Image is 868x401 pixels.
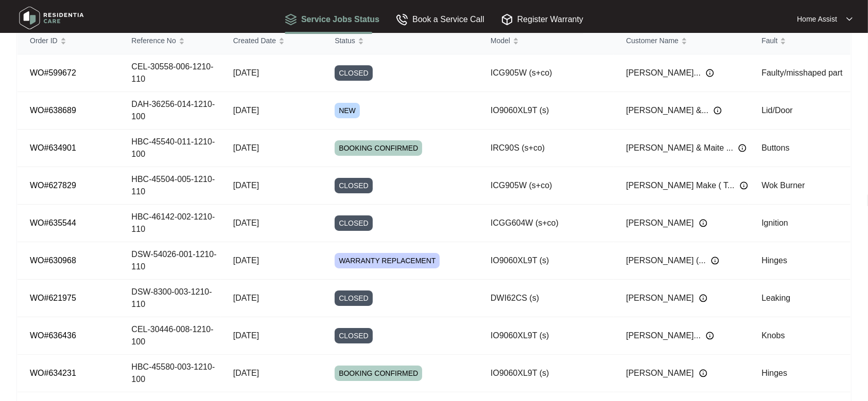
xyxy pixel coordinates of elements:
[233,143,259,152] span: [DATE]
[233,35,276,46] span: Created Date
[614,27,749,54] th: Customer Name
[699,294,707,302] img: Info icon
[119,280,220,317] td: DSW-8300-003-1210-110
[119,92,220,130] td: DAH-36256-014-1210-100
[396,13,484,26] div: Book a Service Call
[478,130,614,167] td: IRC90S (s+co)
[119,242,220,280] td: DSW-54026-001-1210-110
[478,92,614,130] td: IO9060XL9T (s)
[626,292,694,304] span: [PERSON_NAME]
[626,367,694,379] span: [PERSON_NAME]
[30,68,76,77] a: WO#599672
[233,294,259,302] span: [DATE]
[396,13,408,26] img: Book a Service Call icon
[761,35,777,46] span: Fault
[131,35,176,46] span: Reference No
[699,369,707,377] img: Info icon
[749,205,850,242] td: Ignition
[233,68,259,77] span: [DATE]
[626,217,694,229] span: [PERSON_NAME]
[119,205,220,242] td: HBC-46142-002-1210-110
[749,27,850,54] th: Fault
[626,104,708,117] span: [PERSON_NAME] &...
[335,366,422,381] span: BOOKING CONFIRMED
[119,54,220,92] td: CEL-30558-006-1210-110
[119,355,220,392] td: HBC-45580-003-1210-100
[233,369,259,377] span: [DATE]
[626,142,733,154] span: [PERSON_NAME] & Maite ...
[30,256,76,265] a: WO#630968
[30,218,76,227] a: WO#635544
[18,27,119,54] th: Order ID
[30,369,76,377] a: WO#634231
[335,65,373,81] span: CLOSED
[749,130,850,167] td: Buttons
[30,106,76,115] a: WO#638689
[626,35,679,46] span: Customer Name
[501,13,583,26] div: Register Warranty
[285,13,379,26] div: Service Jobs Status
[797,14,837,24] p: Home Assist
[749,54,850,92] td: Faulty/misshaped part
[478,355,614,392] td: IO9060XL9T (s)
[335,35,355,46] span: Status
[335,178,373,193] span: CLOSED
[335,290,373,306] span: CLOSED
[478,54,614,92] td: ICG905W (s+co)
[285,13,297,26] img: Service Jobs Status icon
[478,167,614,205] td: ICG905W (s+co)
[119,317,220,355] td: CEL-30446-008-1210-100
[30,294,76,302] a: WO#621975
[749,355,850,392] td: Hinges
[478,205,614,242] td: ICGG604W (s+co)
[626,330,701,342] span: [PERSON_NAME]...
[233,256,259,265] span: [DATE]
[846,16,853,22] img: dropdown arrow
[335,328,373,343] span: CLOSED
[478,242,614,280] td: IO9060XL9T (s)
[749,167,850,205] td: Wok Burner
[335,140,422,156] span: BOOKING CONFIRMED
[233,331,259,340] span: [DATE]
[233,106,259,115] span: [DATE]
[322,27,478,54] th: Status
[699,219,707,227] img: Info icon
[30,143,76,152] a: WO#634901
[335,215,373,231] span: CLOSED
[119,27,220,54] th: Reference No
[749,92,850,130] td: Lid/Door
[478,27,614,54] th: Model
[714,106,722,115] img: Info icon
[706,69,714,77] img: Info icon
[749,280,850,317] td: Leaking
[221,27,322,54] th: Created Date
[491,35,510,46] span: Model
[711,257,719,265] img: Info icon
[626,179,734,192] span: [PERSON_NAME] Make ( T...
[626,254,706,267] span: [PERSON_NAME] (...
[30,181,76,190] a: WO#627829
[706,332,714,340] img: Info icon
[626,67,701,79] span: [PERSON_NAME]...
[30,331,76,340] a: WO#636436
[119,167,220,205] td: HBC-45504-005-1210-110
[478,317,614,355] td: IO9060XL9T (s)
[233,181,259,190] span: [DATE]
[738,144,747,152] img: Info icon
[119,130,220,167] td: HBC-45540-011-1210-100
[501,13,513,26] img: Register Warranty icon
[478,280,614,317] td: DWI62CS (s)
[749,317,850,355] td: Knobs
[749,242,850,280] td: Hinges
[15,3,88,33] img: residentia care logo
[233,218,259,227] span: [DATE]
[335,103,360,118] span: NEW
[740,181,748,190] img: Info icon
[30,35,58,46] span: Order ID
[335,253,440,268] span: WARRANTY REPLACEMENT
